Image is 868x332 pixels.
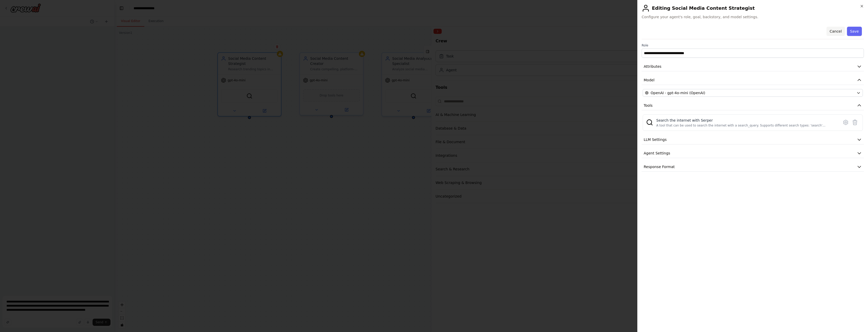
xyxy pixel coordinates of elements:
[642,101,864,110] button: Tools
[643,89,863,97] button: OpenAI - gpt-4o-mini (OpenAI)
[642,43,864,47] label: Role
[644,103,653,108] span: Tools
[656,123,836,128] div: A tool that can be used to search the internet with a search_query. Supports different search typ...
[826,27,845,36] button: Cancel
[642,135,864,144] button: LLM Settings
[646,119,653,126] img: SerperDevTool
[644,77,654,83] span: Model
[642,62,864,71] button: Attributes
[644,64,661,69] span: Attributes
[642,75,864,85] button: Model
[651,90,705,95] span: OpenAI - gpt-4o-mini (OpenAI)
[642,4,864,12] h2: Editing Social Media Content Strategist
[644,164,675,169] span: Response Format
[850,118,860,127] button: Delete tool
[847,27,862,36] button: Save
[656,118,836,123] div: Search the internet with Serper
[642,149,864,158] button: Agent Settings
[642,14,864,19] span: Configure your agent's role, goal, backstory, and model settings.
[644,137,667,142] span: LLM Settings
[644,151,670,156] span: Agent Settings
[642,162,864,172] button: Response Format
[841,118,850,127] button: Configure tool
